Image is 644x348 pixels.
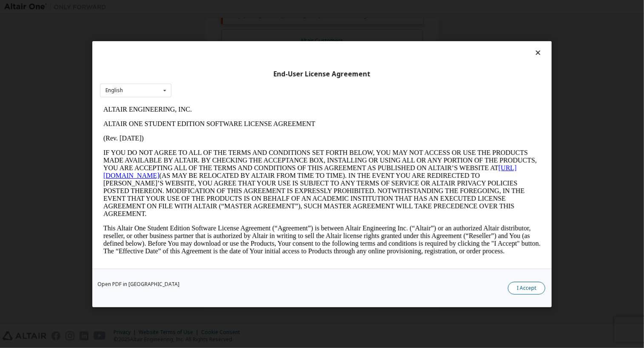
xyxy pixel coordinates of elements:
div: End-User License Agreement [100,70,544,78]
a: [URL][DOMAIN_NAME] [3,62,417,77]
p: ALTAIR ONE STUDENT EDITION SOFTWARE LICENSE AGREEMENT [3,18,441,25]
div: English [105,88,123,93]
p: ALTAIR ENGINEERING, INC. [3,3,441,11]
a: Open PDF in [GEOGRAPHIC_DATA] [97,282,180,287]
button: I Accept [508,282,545,295]
p: (Rev. [DATE]) [3,32,441,40]
p: This Altair One Student Edition Software License Agreement (“Agreement”) is between Altair Engine... [3,122,441,153]
p: IF YOU DO NOT AGREE TO ALL OF THE TERMS AND CONDITIONS SET FORTH BELOW, YOU MAY NOT ACCESS OR USE... [3,47,441,115]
